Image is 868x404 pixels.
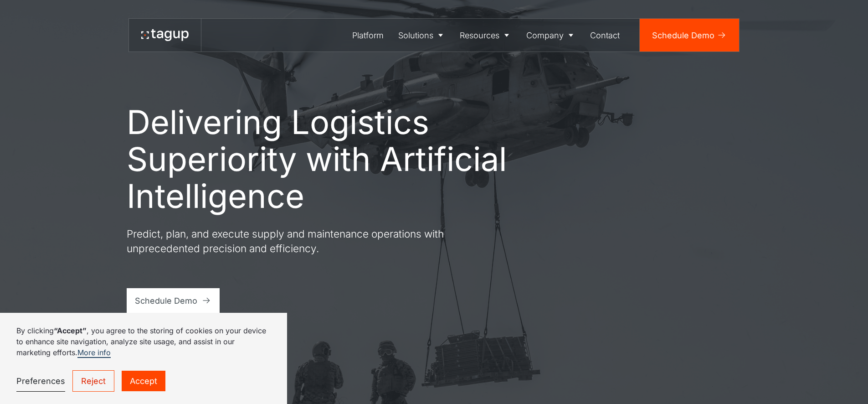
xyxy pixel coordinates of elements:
[453,19,519,52] a: Resources
[352,29,384,41] div: Platform
[398,29,433,41] div: Solutions
[127,227,455,255] p: Predict, plan, and execute supply and maintenance operations with unprecedented precision and eff...
[590,29,620,41] div: Contact
[127,288,220,313] a: Schedule Demo
[460,29,499,41] div: Resources
[77,348,111,358] a: More info
[135,295,197,307] div: Schedule Demo
[519,19,583,52] a: Company
[640,19,739,52] a: Schedule Demo
[345,19,391,52] a: Platform
[127,104,509,214] h1: Delivering Logistics Superiority with Artificial Intelligence
[391,19,453,52] a: Solutions
[526,29,564,41] div: Company
[54,326,87,335] strong: “Accept”
[16,371,65,392] a: Preferences
[72,370,114,392] a: Reject
[652,29,714,41] div: Schedule Demo
[16,325,271,358] p: By clicking , you agree to the storing of cookies on your device to enhance site navigation, anal...
[122,371,165,391] a: Accept
[583,19,627,52] a: Contact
